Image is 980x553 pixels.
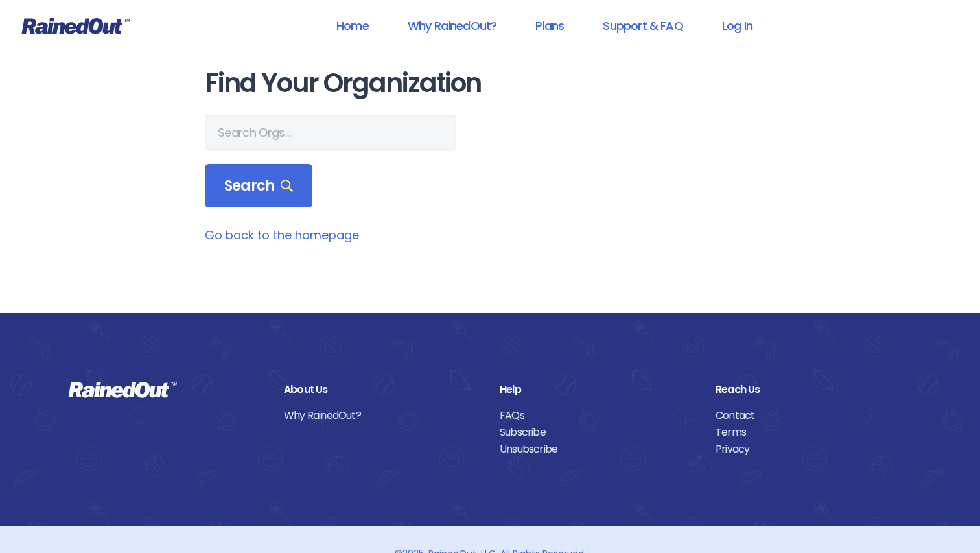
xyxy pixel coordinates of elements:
a: Home [320,11,386,40]
a: Why RainedOut? [391,11,514,40]
div: Help [500,381,696,398]
a: Privacy [716,441,912,458]
a: Log In [705,11,769,40]
a: Unsubscribe [500,441,696,458]
a: Why RainedOut? [284,407,480,424]
input: Search Orgs… [205,115,456,151]
a: Subscribe [500,424,696,441]
div: Search [205,164,312,208]
a: Go back to the homepage [205,227,359,243]
a: Support & FAQ [586,11,699,40]
a: Terms [716,424,912,441]
a: Contact [716,407,912,424]
h1: Find Your Organization [205,69,775,98]
div: Reach Us [716,381,912,398]
div: About Us [284,381,480,398]
a: FAQs [500,407,696,424]
a: Plans [519,11,581,40]
span: Search [224,177,293,195]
